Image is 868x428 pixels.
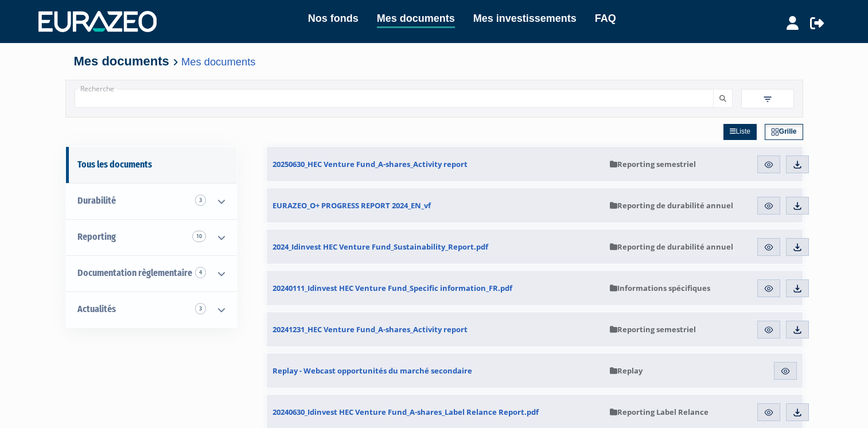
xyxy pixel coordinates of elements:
[273,242,488,252] span: 2024_Idinvest HEC Venture Fund_Sustainability_Report.pdf
[610,283,710,293] span: Informations spécifiques
[77,195,116,206] span: Durabilité
[764,201,774,211] img: eye.svg
[792,407,803,418] img: download.svg
[780,366,791,376] img: eye.svg
[377,10,455,28] a: Mes documents
[792,159,803,170] img: download.svg
[267,271,604,305] a: 20240111_Idinvest HEC Venture Fund_Specific information_FR.pdf
[792,242,803,252] img: download.svg
[764,325,774,335] img: eye.svg
[792,283,803,294] img: download.svg
[77,231,116,242] span: Reporting
[792,201,803,211] img: download.svg
[792,325,803,335] img: download.svg
[267,147,604,181] a: 20250630_HEC Venture Fund_A-shares_Activity report
[66,219,237,255] a: Reporting 10
[75,89,714,108] input: Recherche
[273,407,539,417] span: 20240630_Idinvest HEC Venture Fund_A-shares_Label Relance Report.pdf
[473,10,577,26] a: Mes investissements
[77,267,192,278] span: Documentation règlementaire
[723,124,757,140] a: Liste
[764,242,774,252] img: eye.svg
[273,159,468,169] span: 20250630_HEC Venture Fund_A-shares_Activity report
[195,194,206,206] span: 3
[610,200,733,211] span: Reporting de durabilité annuel
[181,56,255,68] a: Mes documents
[610,159,696,169] span: Reporting semestriel
[610,242,733,252] span: Reporting de durabilité annuel
[610,407,709,417] span: Reporting Label Relance
[308,10,359,26] a: Nos fonds
[267,312,604,347] a: 20241231_HEC Venture Fund_A-shares_Activity report
[267,229,604,264] a: 2024_Idinvest HEC Venture Fund_Sustainability_Report.pdf
[764,283,774,294] img: eye.svg
[610,324,696,334] span: Reporting semestriel
[74,55,795,68] h4: Mes documents
[192,231,206,242] span: 10
[273,365,472,376] span: Replay - Webcast opportunités du marché secondaire
[66,147,237,183] a: Tous les documents
[195,267,206,278] span: 4
[610,365,643,376] span: Replay
[66,255,237,291] a: Documentation règlementaire 4
[66,291,237,328] a: Actualités 3
[77,304,116,314] span: Actualités
[273,283,512,293] span: 20240111_Idinvest HEC Venture Fund_Specific information_FR.pdf
[771,128,779,136] img: grid.svg
[267,188,604,223] a: EURAZEO_O+ PROGRESS REPORT 2024_EN_vf
[764,407,774,418] img: eye.svg
[764,159,774,170] img: eye.svg
[267,353,604,388] a: Replay - Webcast opportunités du marché secondaire
[273,200,431,211] span: EURAZEO_O+ PROGRESS REPORT 2024_EN_vf
[195,303,206,314] span: 3
[595,10,616,26] a: FAQ
[273,324,468,334] span: 20241231_HEC Venture Fund_A-shares_Activity report
[66,183,237,219] a: Durabilité 3
[765,124,803,140] a: Grille
[38,11,157,32] img: 1732889491-logotype_eurazeo_blanc_rvb.png
[762,94,773,104] img: filter.svg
